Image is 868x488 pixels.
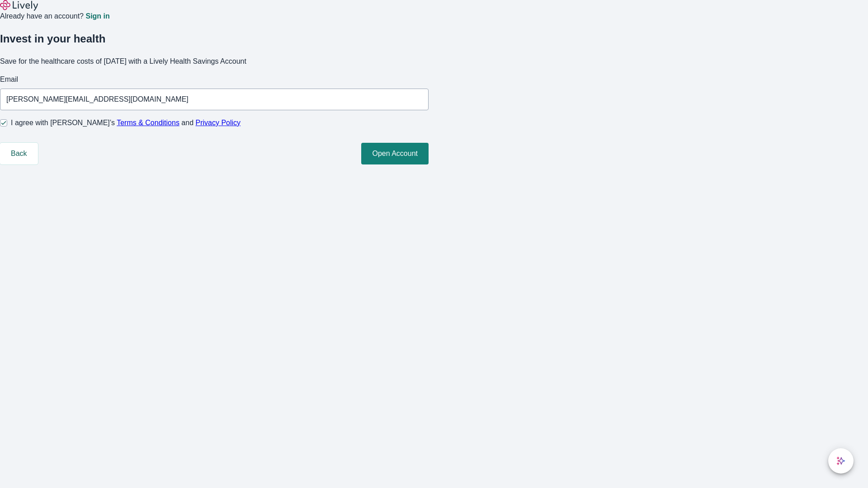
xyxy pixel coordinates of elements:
button: chat [828,448,854,474]
button: Open Account [361,143,429,164]
a: Privacy Policy [196,119,241,127]
span: I agree with [PERSON_NAME]’s and [11,117,241,128]
a: Sign in [85,13,109,20]
svg: Lively AI Assistant [836,456,845,465]
a: Terms & Conditions [117,119,179,127]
